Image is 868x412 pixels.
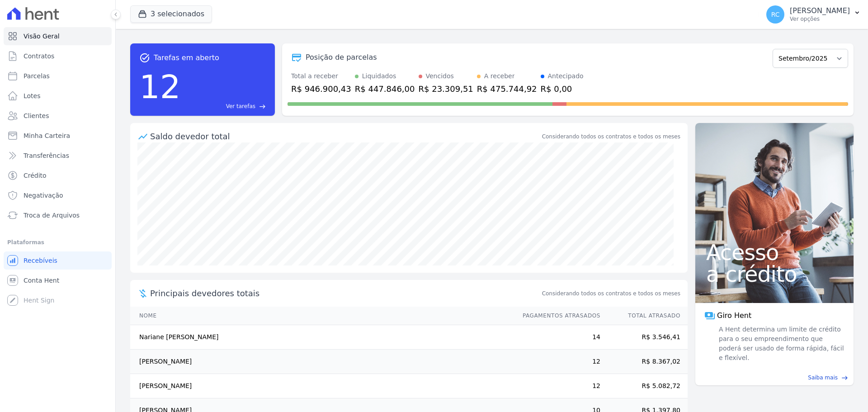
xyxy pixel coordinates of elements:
[706,263,843,285] span: a crédito
[24,52,54,61] span: Contratos
[7,237,108,248] div: Plataformas
[717,310,751,321] span: Giro Hent
[24,276,59,285] span: Conta Hent
[771,11,780,18] span: RC
[601,374,688,398] td: R$ 5.082,72
[130,5,212,23] button: 3 selecionados
[548,71,584,81] div: Antecipado
[4,107,112,125] a: Clientes
[4,87,112,105] a: Lotes
[24,111,49,120] span: Clientes
[24,71,50,81] span: Parcelas
[790,6,850,15] p: [PERSON_NAME]
[154,52,219,63] span: Tarefas em aberto
[130,307,514,325] th: Nome
[4,271,112,289] a: Conta Hent
[4,27,112,45] a: Visão Geral
[139,52,150,63] span: task_alt
[601,350,688,374] td: R$ 8.367,02
[484,71,515,81] div: A receber
[4,206,112,224] a: Troca de Arquivos
[759,2,868,27] button: RC [PERSON_NAME] Ver opções
[426,71,454,81] div: Vencidos
[4,127,112,145] a: Minha Carteira
[291,71,351,81] div: Total a receber
[130,325,514,350] td: Nariane [PERSON_NAME]
[601,307,688,325] th: Total Atrasado
[24,91,41,100] span: Lotes
[841,374,848,381] span: east
[514,350,601,374] td: 12
[139,63,181,110] div: 12
[4,186,112,204] a: Negativação
[542,289,680,298] span: Considerando todos os contratos e todos os meses
[24,32,60,41] span: Visão Geral
[4,67,112,85] a: Parcelas
[24,171,47,180] span: Crédito
[306,52,377,63] div: Posição de parcelas
[24,191,63,200] span: Negativação
[4,47,112,65] a: Contratos
[4,166,112,185] a: Crédito
[542,133,680,141] div: Considerando todos os contratos e todos os meses
[514,374,601,398] td: 12
[24,151,69,160] span: Transferências
[717,325,844,363] span: A Hent determina um limite de crédito para o seu empreendimento que poderá ser usado de forma ráp...
[701,374,848,382] a: Saiba mais east
[706,242,843,263] span: Acesso
[790,15,850,23] p: Ver opções
[291,83,351,95] div: R$ 946.900,43
[150,130,540,142] div: Saldo devedor total
[4,147,112,165] a: Transferências
[514,307,601,325] th: Pagamentos Atrasados
[24,131,70,140] span: Minha Carteira
[601,325,688,350] td: R$ 3.546,41
[4,251,112,270] a: Recebíveis
[24,211,80,220] span: Troca de Arquivos
[514,325,601,350] td: 14
[808,374,838,382] span: Saiba mais
[355,83,415,95] div: R$ 447.846,00
[130,374,514,398] td: [PERSON_NAME]
[362,71,396,81] div: Liquidados
[24,256,57,265] span: Recebíveis
[130,350,514,374] td: [PERSON_NAME]
[184,102,266,110] a: Ver tarefas east
[150,287,540,299] span: Principais devedores totais
[541,83,584,95] div: R$ 0,00
[477,83,537,95] div: R$ 475.744,92
[259,103,266,110] span: east
[226,102,255,110] span: Ver tarefas
[419,83,473,95] div: R$ 23.309,51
